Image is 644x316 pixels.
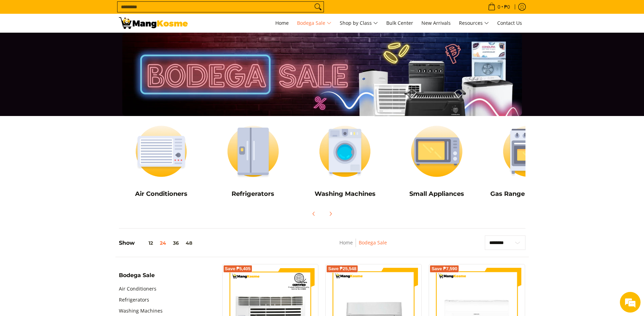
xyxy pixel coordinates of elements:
span: ₱0 [503,4,511,9]
a: Home [272,14,292,32]
span: • [486,3,512,11]
img: Refrigerators [211,119,296,183]
a: Contact Us [494,14,525,32]
a: New Arrivals [418,14,454,32]
a: Bodega Sale [294,14,335,32]
img: Washing Machines [303,119,388,183]
summary: Open [119,273,155,283]
span: Bodega Sale [119,273,155,278]
a: Cookers Gas Range and Cookers [486,119,571,203]
a: Washing Machines Washing Machines [303,119,388,203]
span: Contact Us [497,20,522,26]
button: 48 [182,240,196,246]
a: Shop by Class [336,14,381,32]
h5: Gas Range and Cookers [486,190,571,198]
button: Search [313,2,324,12]
span: Resources [459,19,489,28]
span: Save ₱25,548 [328,267,356,271]
h5: Small Appliances [394,190,479,198]
img: Bodega Sale l Mang Kosme: Cost-Efficient &amp; Quality Home Appliances [119,17,188,29]
nav: Breadcrumbs [294,239,433,254]
button: Next [323,206,338,221]
span: Bodega Sale [297,19,331,28]
a: Bodega Sale [359,239,387,246]
button: 24 [156,240,170,246]
a: Refrigerators [119,294,149,305]
span: 0 [497,4,501,9]
a: Air Conditioners Air Conditioners [119,119,204,203]
a: Refrigerators Refrigerators [211,119,296,203]
img: Air Conditioners [119,119,204,183]
button: Previous [306,206,321,221]
span: Home [275,20,289,26]
a: Home [339,239,353,246]
img: Small Appliances [394,119,479,183]
img: Cookers [486,119,571,183]
h5: Show [119,240,196,246]
h5: Washing Machines [303,190,388,198]
h5: Refrigerators [211,190,296,198]
nav: Main Menu [195,14,525,32]
span: Bulk Center [386,20,413,26]
span: Save ₱5,405 [225,267,251,271]
button: 12 [135,240,156,246]
a: Small Appliances Small Appliances [394,119,479,203]
span: Shop by Class [340,19,378,28]
h5: Air Conditioners [119,190,204,198]
a: Bulk Center [383,14,417,32]
span: New Arrivals [421,20,451,26]
button: 36 [170,240,182,246]
span: Save ₱7,590 [431,267,457,271]
a: Air Conditioners [119,283,156,294]
a: Resources [456,14,492,32]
